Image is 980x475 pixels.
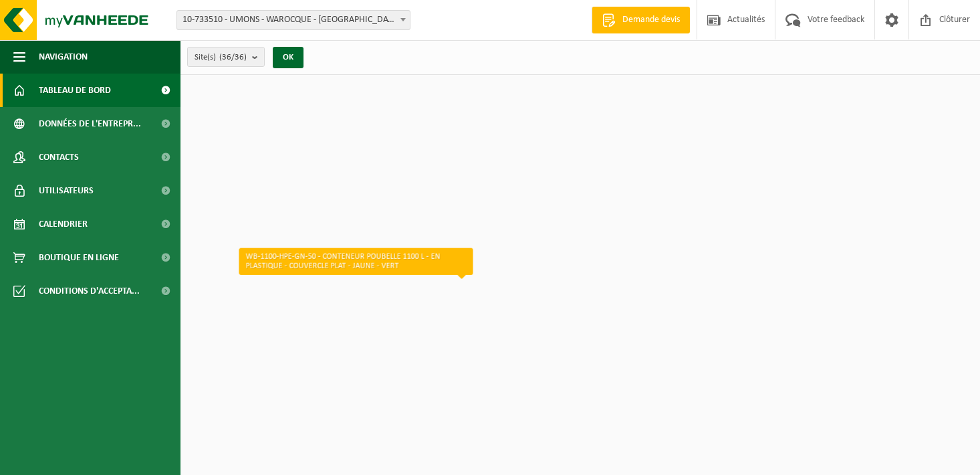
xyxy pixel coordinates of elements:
span: Conditions d'accepta... [39,274,140,308]
span: Navigation [39,40,88,74]
span: Données de l'entrepr... [39,107,141,140]
span: Tableau de bord [39,74,111,107]
span: Contacts [39,140,79,174]
span: Boutique en ligne [39,241,119,274]
a: Demande devis [592,7,690,33]
count: (36/36) [219,53,247,62]
span: Utilisateurs [39,174,94,207]
button: Site(s)(36/36) [187,47,265,67]
span: Site(s) [195,47,247,68]
button: OK [273,47,303,68]
span: Demande devis [619,13,683,27]
span: Calendrier [39,207,88,241]
span: 10-733510 - UMONS - WAROCQUE - MONS [177,11,410,29]
span: 10-733510 - UMONS - WAROCQUE - MONS [176,10,410,30]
